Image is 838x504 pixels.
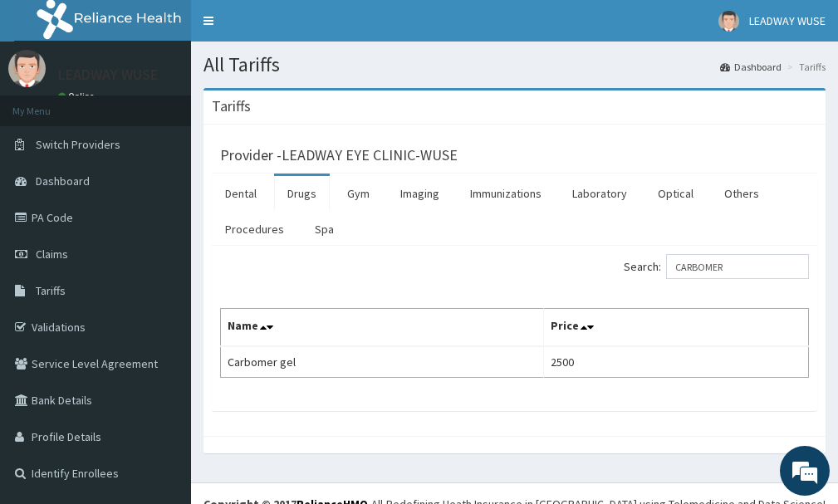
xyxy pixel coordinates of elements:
[58,91,98,102] a: Online
[36,283,66,298] span: Tariffs
[203,54,826,76] h1: All Tariffs
[36,137,120,152] span: Switch Providers
[666,254,809,279] input: Search:
[644,176,707,211] a: Optical
[559,176,640,211] a: Laboratory
[301,212,347,247] a: Spa
[8,50,46,87] img: User Image
[783,60,826,74] li: Tariffs
[720,60,782,74] a: Dashboard
[36,247,68,262] span: Claims
[36,174,90,188] span: Dashboard
[387,176,453,211] a: Imaging
[624,254,809,279] label: Search:
[212,176,270,211] a: Dental
[334,176,383,211] a: Gym
[274,176,330,211] a: Drugs
[220,148,458,163] h3: Provider - LEADWAY EYE CLINIC-WUSE
[544,346,809,378] td: 2500
[711,176,772,211] a: Others
[749,13,826,28] span: LEADWAY WUSE
[457,176,555,211] a: Immunizations
[212,212,297,247] a: Procedures
[718,11,739,32] img: User Image
[221,309,544,347] th: Name
[212,99,251,114] h3: Tariffs
[58,67,158,82] p: LEADWAY WUSE
[544,309,809,347] th: Price
[221,346,544,378] td: Carbomer gel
